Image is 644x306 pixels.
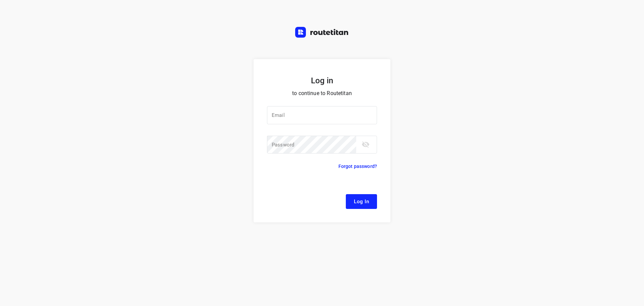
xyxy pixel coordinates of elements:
[267,75,377,86] h5: Log in
[354,197,369,206] span: Log In
[267,89,377,98] p: to continue to Routetitan
[295,27,349,38] img: Routetitan
[346,194,377,209] button: Log In
[338,162,377,170] p: Forgot password?
[359,138,372,151] button: toggle password visibility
